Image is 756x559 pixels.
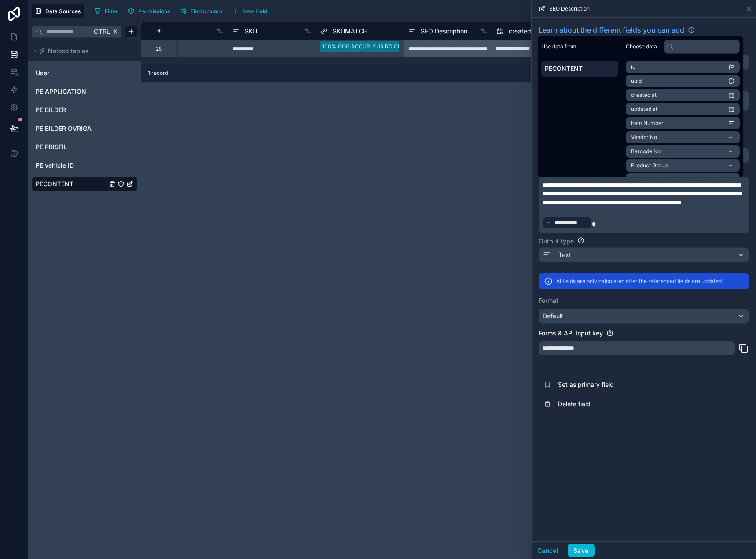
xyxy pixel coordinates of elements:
[191,8,222,15] span: Find column
[333,27,367,36] span: SKUMATCH
[545,64,615,73] span: PECONTENT
[539,237,574,246] label: Output type
[125,4,173,18] button: Permissions
[148,28,169,34] div: #
[125,4,176,18] a: Permissions
[558,380,685,389] span: Set as primary field
[558,400,685,408] span: Delete field
[36,161,74,170] span: PE vehicle ID
[45,8,81,15] span: Data Sources
[539,247,749,262] button: Text
[36,69,49,77] span: User
[322,43,404,51] div: 100% GOG ACCURI 2 JR RD CLR
[36,161,107,170] a: PE vehicle ID
[177,4,225,18] button: Find column
[156,45,162,52] div: 25
[558,250,571,259] span: Text
[138,8,170,15] span: Permissions
[36,87,107,96] a: PE APPLICATION
[229,4,271,18] button: New field
[32,121,137,136] div: PE BILDER OVRIGA
[421,27,467,36] span: SEO Description
[32,103,137,117] div: PE BILDER
[539,375,749,394] button: Set as primary field
[112,29,118,35] span: K
[36,180,73,188] span: PECONTENT
[32,85,137,99] div: PE APPLICATION
[36,87,86,96] span: PE APPLICATION
[32,177,137,191] div: PECONTENT
[48,47,89,55] span: Noloco tables
[539,296,749,305] label: Format
[539,329,603,338] label: Forms & API Input key
[32,66,137,80] div: User
[556,278,722,285] p: AI fields are only calculated after the referenced fields are updated
[538,57,622,80] div: scrollable content
[36,106,107,114] a: PE BILDER
[32,45,132,57] button: Noloco tables
[543,312,563,320] span: Default
[36,69,107,77] a: User
[36,143,107,151] a: PE PRISFIL
[91,4,121,18] button: Filter
[36,143,67,151] span: PE PRISFIL
[36,106,66,114] span: PE BILDER
[532,544,564,558] button: Cancel
[32,140,137,154] div: PE PRISFIL
[539,25,695,35] a: Learn about the different fields you can add
[509,27,539,36] span: created at
[539,394,749,414] button: Delete field
[541,43,580,50] span: Use data from...
[539,25,684,35] span: Learn about the different fields you can add
[93,26,111,37] span: Ctrl
[568,544,594,558] button: Save
[549,5,590,12] span: SEO Description
[105,8,118,15] span: Filter
[36,124,92,133] span: PE BILDER OVRIGA
[32,158,137,173] div: PE vehicle ID
[242,8,268,15] span: New field
[36,180,107,188] a: PECONTENT
[32,4,84,18] button: Data Sources
[148,70,168,77] span: 1 record
[36,124,107,133] a: PE BILDER OVRIGA
[539,309,749,324] button: Default
[626,43,657,50] span: Choose data
[245,27,257,36] span: SKU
